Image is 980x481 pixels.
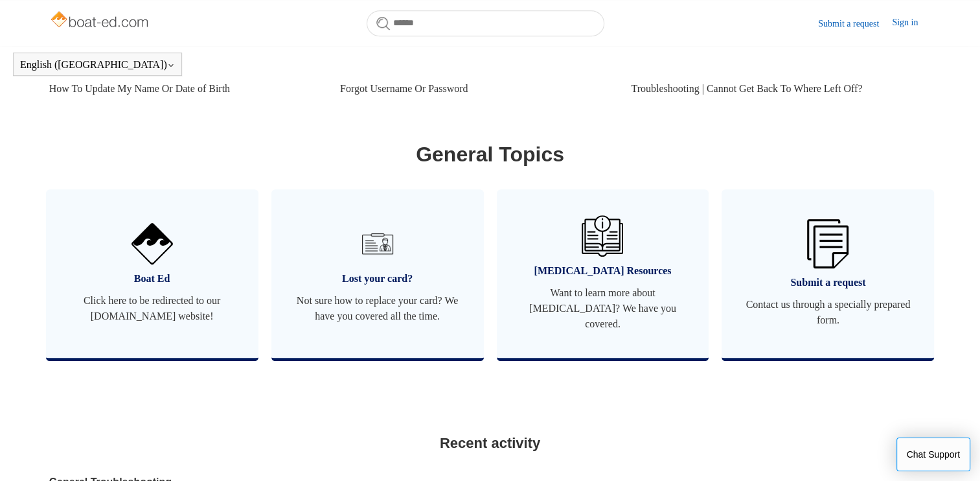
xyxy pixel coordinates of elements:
[582,215,623,257] img: 01HZPCYVZMCNPYXCC0DPA2R54M
[516,263,690,279] span: [MEDICAL_DATA] Resources
[49,8,152,34] img: Boat-Ed Help Center home page
[65,293,239,324] span: Click here to be redirected to our [DOMAIN_NAME] website!
[131,223,173,264] img: 01HZPCYVNCVF44JPJQE4DN11EA
[741,297,915,328] span: Contact us through a specially prepared form.
[722,189,934,358] a: Submit a request Contact us through a specially prepared form.
[497,189,709,358] a: [MEDICAL_DATA] Resources Want to learn more about [MEDICAL_DATA]? We have you covered.
[49,71,321,106] a: How To Update My Name Or Date of Birth
[49,432,931,454] h2: Recent activity
[20,59,175,71] button: English ([GEOGRAPHIC_DATA])
[340,71,611,106] a: Forgot Username Or Password
[291,271,464,287] span: Lost your card?
[49,139,931,170] h1: General Topics
[46,189,258,358] a: Boat Ed Click here to be redirected to our [DOMAIN_NAME] website!
[271,189,484,358] a: Lost your card? Not sure how to replace your card? We have you covered all the time.
[367,10,604,36] input: Search
[357,223,398,264] img: 01HZPCYVT14CG9T703FEE4SFXC
[818,17,892,30] a: Submit a request
[516,285,690,332] span: Want to learn more about [MEDICAL_DATA]? We have you covered.
[807,219,849,269] img: 01HZPCYW3NK71669VZTW7XY4G9
[631,71,922,106] a: Troubleshooting | Cannot Get Back To Where Left Off?
[892,16,931,31] a: Sign in
[741,275,915,290] span: Submit a request
[896,438,971,471] button: Chat Support
[291,293,464,324] span: Not sure how to replace your card? We have you covered all the time.
[65,271,239,287] span: Boat Ed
